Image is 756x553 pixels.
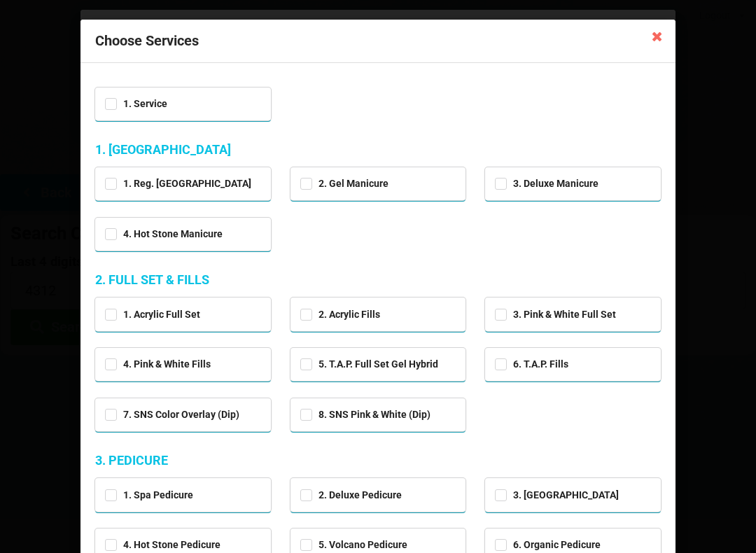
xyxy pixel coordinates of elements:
[105,409,239,421] label: 7. SNS Color Overlay (Dip)
[495,358,568,370] label: 6. T.A.P. Fills
[95,452,661,468] div: 3. PEDICURE
[495,178,598,190] label: 3. Deluxe Manicure
[105,178,251,190] label: 1. Reg. [GEOGRAPHIC_DATA]
[105,539,220,551] label: 4. Hot Stone Pedicure
[300,178,388,190] label: 2. Gel Manicure
[495,309,616,321] label: 3. Pink & White Full Set
[105,489,193,501] label: 1. Spa Pedicure
[105,309,200,321] label: 1. Acrylic Full Set
[105,228,223,240] label: 4. Hot Stone Manicure
[300,489,402,501] label: 2. Deluxe Pedicure
[105,98,167,110] label: 1. Service
[300,358,438,370] label: 5. T.A.P. Full Set Gel Hybrid
[300,539,407,551] label: 5. Volcano Pedicure
[95,272,661,288] div: 2. FULL SET & FILLS
[80,20,675,63] div: Choose Services
[95,141,661,157] div: 1. [GEOGRAPHIC_DATA]
[300,309,380,321] label: 2. Acrylic Fills
[300,409,430,421] label: 8. SNS Pink & White (Dip)
[105,358,211,370] label: 4. Pink & White Fills
[495,539,601,551] label: 6. Organic Pedicure
[495,489,619,501] label: 3. [GEOGRAPHIC_DATA]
